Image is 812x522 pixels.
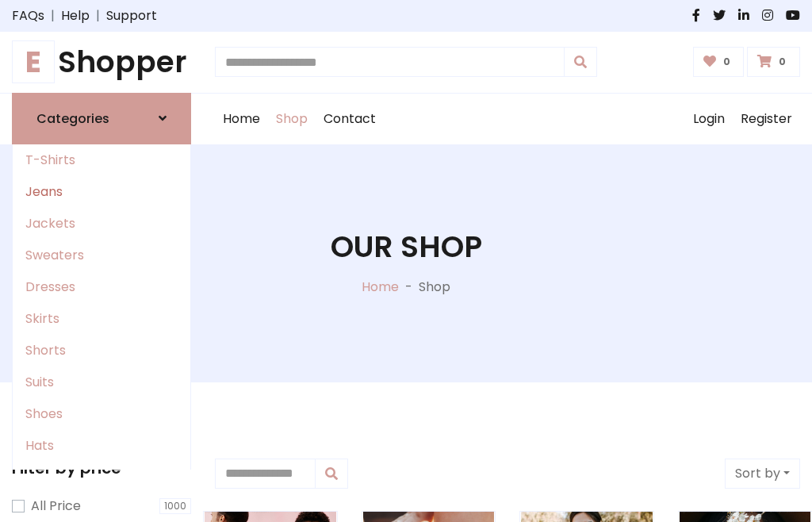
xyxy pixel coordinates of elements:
[31,497,81,516] label: All Price
[159,498,191,514] span: 1000
[268,94,316,144] a: Shop
[44,6,61,25] span: |
[12,6,44,25] a: FAQs
[775,55,790,69] span: 0
[12,44,191,80] h1: Shopper
[13,144,190,176] a: T-Shirts
[13,430,190,462] a: Hats
[13,208,190,240] a: Jackets
[362,278,399,296] a: Home
[13,398,190,430] a: Shoes
[61,6,90,25] a: Help
[36,111,109,126] h6: Categories
[12,93,191,144] a: Categories
[685,94,733,144] a: Login
[399,278,419,297] p: -
[419,278,450,297] p: Shop
[13,240,190,271] a: Sweaters
[12,40,55,83] span: E
[106,6,157,25] a: Support
[13,176,190,208] a: Jeans
[725,459,800,489] button: Sort by
[12,459,191,478] h5: Filter by price
[719,55,734,69] span: 0
[13,335,190,367] a: Shorts
[733,94,800,144] a: Register
[13,271,190,303] a: Dresses
[215,94,268,144] a: Home
[90,6,106,25] span: |
[12,44,191,80] a: EShopper
[13,303,190,335] a: Skirts
[747,47,800,77] a: 0
[316,94,384,144] a: Contact
[331,229,482,265] h1: Our Shop
[693,47,745,77] a: 0
[13,367,190,398] a: Suits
